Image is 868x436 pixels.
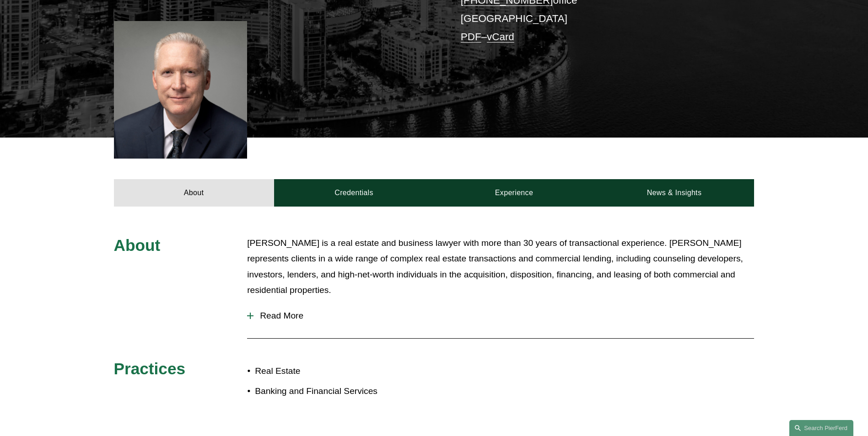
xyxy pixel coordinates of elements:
[789,420,853,436] a: Search this site
[247,235,754,298] p: [PERSON_NAME] is a real estate and business lawyer with more than 30 years of transactional exper...
[274,179,434,207] a: Credentials
[114,179,274,207] a: About
[594,179,754,207] a: News & Insights
[247,304,754,328] button: Read More
[434,179,594,207] a: Experience
[253,311,754,321] span: Read More
[255,383,434,399] p: Banking and Financial Services
[114,236,161,254] span: About
[114,360,186,378] span: Practices
[487,31,514,43] a: vCard
[255,363,434,379] p: Real Estate
[461,31,481,43] a: PDF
